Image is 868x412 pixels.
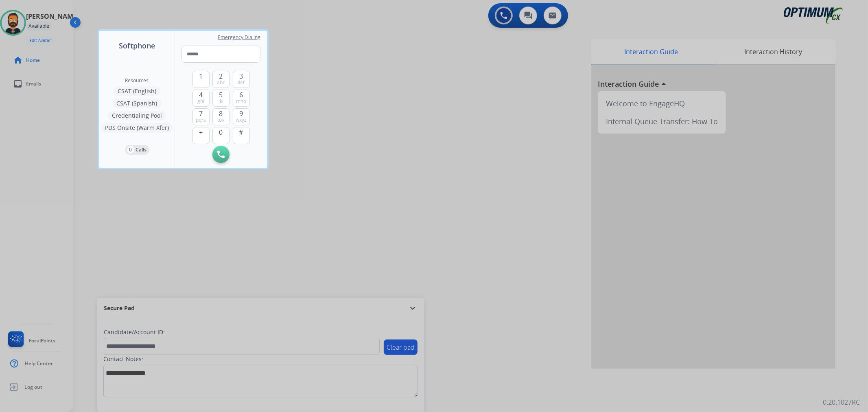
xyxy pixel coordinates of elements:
[199,90,203,100] span: 4
[212,108,230,125] button: 8tuv
[239,109,243,118] span: 9
[192,90,210,107] button: 4ghi
[217,151,225,158] img: call-button
[199,71,203,81] span: 1
[125,145,149,155] button: 0Calls
[233,108,250,125] button: 9wxyz
[212,90,230,107] button: 5jkl
[196,117,206,123] span: pqrs
[127,146,134,153] p: 0
[192,71,210,88] button: 1
[119,40,155,51] span: Softphone
[236,117,247,123] span: wxyz
[219,109,223,118] span: 8
[219,98,223,105] span: jkl
[218,117,225,123] span: tuv
[233,71,250,88] button: 3def
[113,99,162,108] button: CSAT (Spanish)
[219,71,223,81] span: 2
[236,98,246,105] span: mno
[197,98,204,105] span: ghi
[823,397,860,407] p: 0.20.1027RC
[199,109,203,118] span: 7
[125,77,149,84] span: Resources
[212,127,230,144] button: 0
[108,111,166,121] button: Credentialing Pool
[219,127,223,137] span: 0
[212,71,230,88] button: 2abc
[192,127,210,144] button: +
[199,127,203,137] span: +
[218,34,260,41] span: Emergency Dialing
[233,127,250,144] button: #
[114,86,160,96] button: CSAT (English)
[219,90,223,100] span: 5
[239,127,243,137] span: #
[136,146,147,153] p: Calls
[239,71,243,81] span: 3
[238,79,245,86] span: def
[233,90,250,107] button: 6mno
[192,108,210,125] button: 7pqrs
[217,79,225,86] span: abc
[101,123,173,133] button: PDS Onsite (Warm Xfer)
[239,90,243,100] span: 6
